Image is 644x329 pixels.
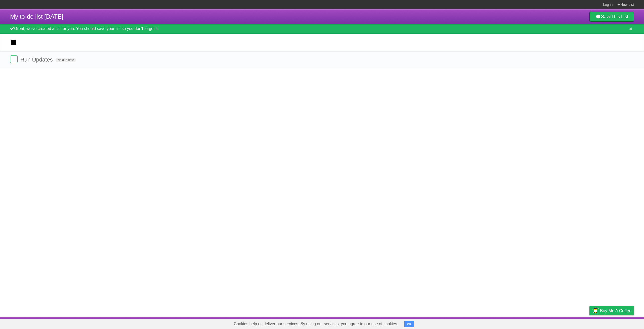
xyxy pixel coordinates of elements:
[611,14,628,19] b: This List
[522,318,533,328] a: About
[583,318,596,328] a: Privacy
[10,13,63,20] span: My to-do list [DATE]
[600,306,631,315] span: Buy me a coffee
[404,321,414,327] button: OK
[602,318,634,328] a: Suggest a feature
[566,318,577,328] a: Terms
[229,319,403,329] span: Cookies help us deliver our services. By using our services, you agree to our use of cookies.
[589,306,634,315] a: Buy me a coffee
[592,306,599,315] img: Buy me a coffee
[10,55,18,63] label: Done
[56,58,76,62] span: No due date
[589,12,634,22] a: SaveThis List
[539,318,559,328] a: Developers
[20,56,54,63] span: Run Updates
